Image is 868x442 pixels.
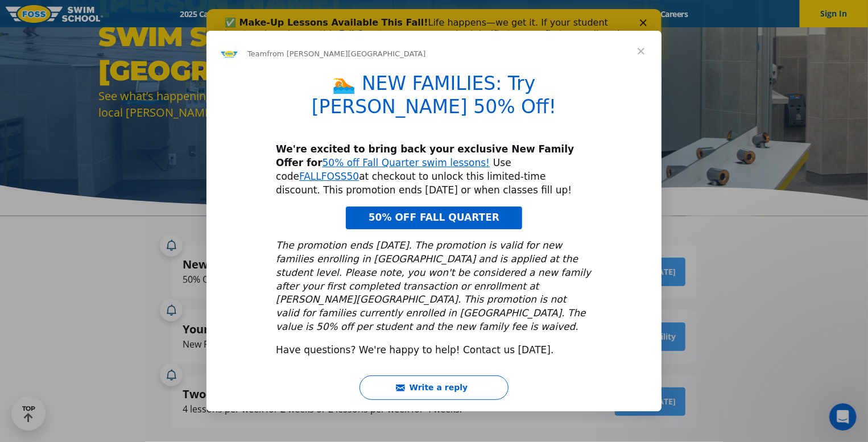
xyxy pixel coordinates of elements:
img: Profile image for Team [220,44,238,63]
a: ! [486,157,490,168]
a: FALLFOSS50 [299,171,359,182]
div: Use code at checkout to unlock this limited-time discount. This promotion ends [DATE] or when cla... [276,143,592,197]
a: 50% OFF FALL QUARTER [346,206,522,229]
span: from [PERSON_NAME][GEOGRAPHIC_DATA] [267,49,425,58]
div: Close [433,10,445,17]
span: Team [247,49,267,58]
span: 50% OFF FALL QUARTER [369,212,499,223]
div: Have questions? We're happy to help! Contact us [DATE]. [276,344,592,357]
b: ✅ Make-Up Lessons Available This Fall! [18,8,222,19]
div: Life happens—we get it. If your student has to miss a lesson this Fall Quarter, you can reschedul... [18,8,419,53]
a: 50% off Fall Quarter swim lessons [323,157,486,168]
span: Close [621,31,662,72]
h1: 🏊 NEW FAMILIES: Try [PERSON_NAME] 50% Off! [276,72,592,126]
i: The promotion ends [DATE]. The promotion is valid for new families enrolling in [GEOGRAPHIC_DATA]... [276,239,591,332]
b: We're excited to bring back your exclusive New Family Offer for [276,143,574,168]
button: Write a reply [359,375,509,400]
